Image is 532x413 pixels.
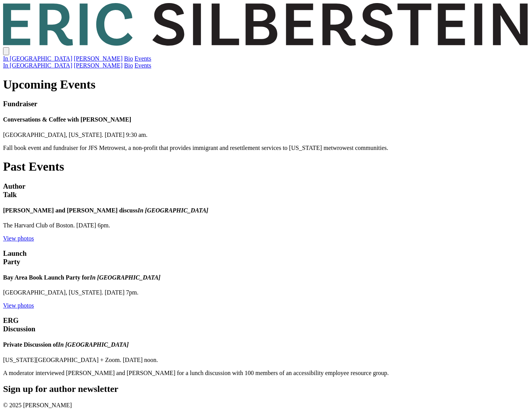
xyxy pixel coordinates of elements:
a: In [GEOGRAPHIC_DATA] [3,62,72,69]
p: A moderator interviewed [PERSON_NAME] and [PERSON_NAME] for a lunch discussion with 100 members o... [3,370,529,377]
a: [PERSON_NAME] [74,55,122,62]
a: View photos [3,235,34,242]
a: Bio [124,55,133,62]
h2: Sign up for author newsletter [3,384,529,394]
h4: Bay Area Book Launch Party for [3,274,529,281]
h3: Author Talk [3,182,529,199]
p: The Harvard Club of Boston. [DATE] 6pm. [3,222,529,229]
em: In [GEOGRAPHIC_DATA] [58,341,128,348]
h4: [PERSON_NAME] and [PERSON_NAME] discuss [3,207,529,214]
h3: ERG Discussion [3,316,529,333]
p: © 2025 [PERSON_NAME] [3,402,529,409]
h3: Launch Party [3,249,529,266]
a: [PERSON_NAME] [74,62,122,69]
em: In [GEOGRAPHIC_DATA] [90,274,160,281]
a: Events [135,62,152,69]
h1: Upcoming Events [3,77,529,92]
a: Events [135,55,152,62]
a: Bio [124,62,133,69]
a: In [GEOGRAPHIC_DATA] [3,55,72,62]
h3: Fundraiser [3,100,529,108]
em: In [GEOGRAPHIC_DATA] [138,207,208,214]
p: Fall book event and fundraiser for JFS Metrowest, a non-profit that provides immigrant and resett... [3,145,529,151]
p: [US_STATE][GEOGRAPHIC_DATA] + Zoom. [DATE] noon. [3,357,529,364]
h1: Past Events [3,160,529,174]
p: [GEOGRAPHIC_DATA], [US_STATE]. [DATE] 7pm. [3,289,529,296]
h4: Private Discussion of [3,341,529,348]
h4: Conversations & Coffee with [PERSON_NAME] [3,116,529,123]
a: View photos [3,302,34,309]
p: [GEOGRAPHIC_DATA], [US_STATE]. [DATE] 9:30 am. [3,132,529,138]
